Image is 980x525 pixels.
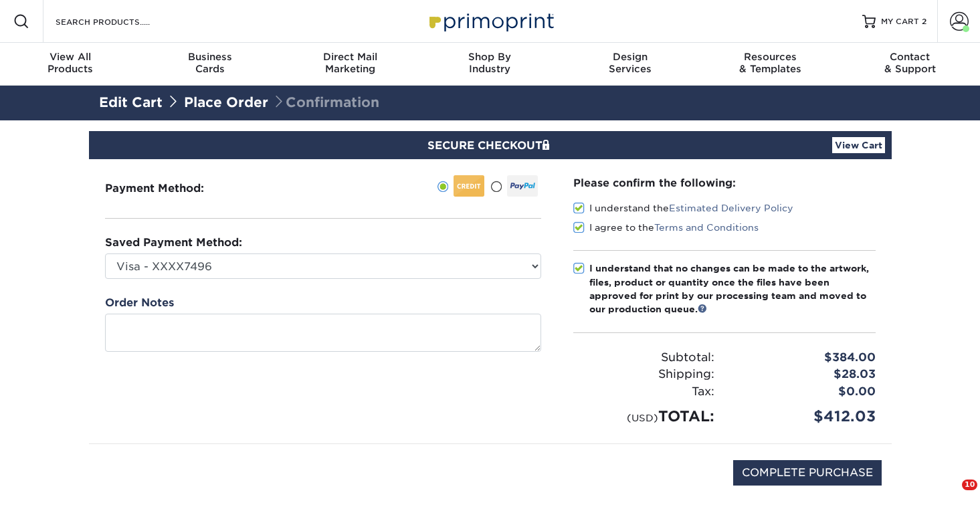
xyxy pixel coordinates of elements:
[563,366,724,383] div: Shipping:
[733,460,882,486] input: COMPLETE PURCHASE
[427,139,553,152] span: SECURE CHECKOUT
[563,383,724,401] div: Tax:
[560,51,700,75] div: Services
[589,261,876,316] div: I understand that no changes can be made to the artwork, files, product or quantity once the file...
[700,43,840,86] a: Resources& Templates
[560,43,700,86] a: DesignServices
[700,51,840,63] span: Resources
[935,480,967,512] iframe: Intercom live chat
[832,137,885,153] a: View Cart
[280,51,420,63] span: Direct Mail
[420,51,560,63] span: Shop By
[184,94,268,110] a: Place Order
[724,349,886,366] div: $384.00
[280,51,420,75] div: Marketing
[420,51,560,75] div: Industry
[105,295,174,311] label: Order Notes
[962,480,977,490] span: 10
[840,51,980,75] div: & Support
[573,201,793,215] label: I understand the
[669,203,793,213] a: Estimated Delivery Policy
[99,460,166,500] img: DigiCert Secured Site Seal
[627,412,658,423] small: (USD)
[654,222,759,233] a: Terms and Conditions
[105,235,242,251] label: Saved Payment Method:
[99,94,163,110] a: Edit Cart
[881,16,919,27] span: MY CART
[563,405,724,427] div: TOTAL:
[724,405,886,427] div: $412.03
[272,94,379,110] span: Confirmation
[105,182,237,195] h3: Payment Method:
[724,366,886,383] div: $28.03
[420,43,560,86] a: Shop ByIndustry
[700,51,840,75] div: & Templates
[54,13,185,29] input: SEARCH PRODUCTS.....
[573,221,759,234] label: I agree to the
[840,51,980,63] span: Contact
[724,383,886,401] div: $0.00
[140,51,280,75] div: Cards
[922,17,926,26] span: 2
[423,7,557,35] img: Primoprint
[563,349,724,366] div: Subtotal:
[140,51,280,63] span: Business
[840,43,980,86] a: Contact& Support
[560,51,700,63] span: Design
[280,43,420,86] a: Direct MailMarketing
[140,43,280,86] a: BusinessCards
[573,175,876,191] div: Please confirm the following:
